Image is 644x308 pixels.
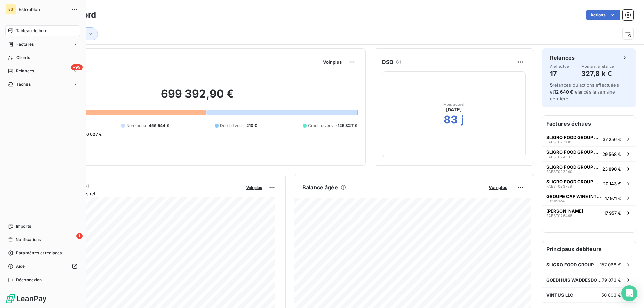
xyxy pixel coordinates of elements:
span: 50 803 € [601,292,621,298]
span: Débit divers [220,123,244,129]
span: Mois actuel [443,102,465,106]
div: Open Intercom Messenger [621,285,637,301]
span: SLIGRO FOOD GROUP NED. BV [546,164,600,170]
span: Voir plus [489,185,507,190]
span: FAEST022240 [546,170,572,174]
h6: DSO [382,58,393,66]
span: 17 957 € [604,210,621,216]
span: À effectuer [550,64,570,68]
span: FAEST023788 [546,184,572,188]
span: 37 256 € [603,137,621,142]
button: Voir plus [321,59,344,65]
button: Voir plus [244,184,264,190]
span: [PERSON_NAME] [546,208,583,214]
span: GROUPE CAP WINE INTERNATIONAL [546,194,602,199]
button: Voir plus [487,184,509,190]
span: 210 € [246,123,257,129]
span: Déconnexion [16,277,42,283]
span: Voir plus [246,185,262,190]
button: SLIGRO FOOD GROUP NED. BVFAEST02224023 890 € [542,161,636,176]
span: FAEST023138 [546,140,571,144]
span: Tâches [16,81,31,87]
button: GROUPE CAP WINE INTERNATIONAL3B211512A17 971 € [542,191,636,205]
button: SLIGRO FOOD GROUP NED. BVFAEST02453329 568 € [542,146,636,161]
button: SLIGRO FOOD GROUP NED. BVFAEST02313837 256 € [542,132,636,146]
span: -125 327 € [335,123,357,129]
h6: Factures échues [542,116,636,132]
h6: Relances [550,54,575,62]
h2: 699 392,90 € [38,87,357,107]
span: 79 073 € [602,277,621,283]
span: Clients [16,55,30,61]
span: Paramètres et réglages [16,250,62,256]
span: SLIGRO FOOD GROUP NED. BV [546,135,600,140]
h4: 17 [550,68,570,79]
span: 12 640 € [554,89,573,95]
a: Aide [5,261,80,272]
h6: Principaux débiteurs [542,241,636,257]
span: 20 143 € [603,181,621,186]
span: FAEST024533 [546,155,572,159]
span: 157 068 € [600,262,621,267]
span: -6 627 € [84,131,102,137]
span: FAEST026448 [546,214,572,218]
span: SLIGRO FOOD GROUP NED. BV [546,149,600,155]
div: ES [5,4,16,15]
span: Relances [16,68,34,74]
span: Imports [16,223,31,229]
button: SLIGRO FOOD GROUP NED. BVFAEST02378820 143 € [542,176,636,191]
span: Non-échu [126,123,146,129]
span: 3B211512A [546,199,565,203]
span: 29 568 € [602,151,621,157]
img: Logo LeanPay [5,293,47,304]
button: Actions [586,10,620,20]
span: SLIGRO FOOD GROUP NED. BV [546,179,600,184]
button: [PERSON_NAME]FAEST02644817 957 € [542,205,636,220]
span: Voir plus [323,59,342,65]
h6: Balance âgée [302,183,338,191]
span: GOEDHUIS WADDESDON WINE Ltd [546,277,602,283]
span: VINTUS LLC [546,292,574,298]
span: 456 544 € [149,123,169,129]
span: Tableau de bord [16,28,47,34]
span: Factures [16,41,34,47]
span: Aide [16,263,25,269]
span: [DATE] [446,106,462,113]
span: SLIGRO FOOD GROUP NED. BV [546,262,600,267]
span: Notifications [16,237,41,243]
span: 1 [76,233,83,239]
span: Crédit divers [308,123,333,129]
span: 23 890 € [602,166,621,172]
span: 17 971 € [605,196,621,201]
span: +99 [71,64,83,70]
span: Estoublon [19,7,67,12]
span: Montant à relancer [581,64,615,68]
span: Chiffre d'affaires mensuel [38,190,241,197]
h4: 327,8 k € [581,68,615,79]
h2: 83 [444,113,458,126]
span: 5 [550,82,553,88]
span: relances ou actions effectuées et relancés la semaine dernière. [550,82,619,101]
h2: j [461,113,464,126]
